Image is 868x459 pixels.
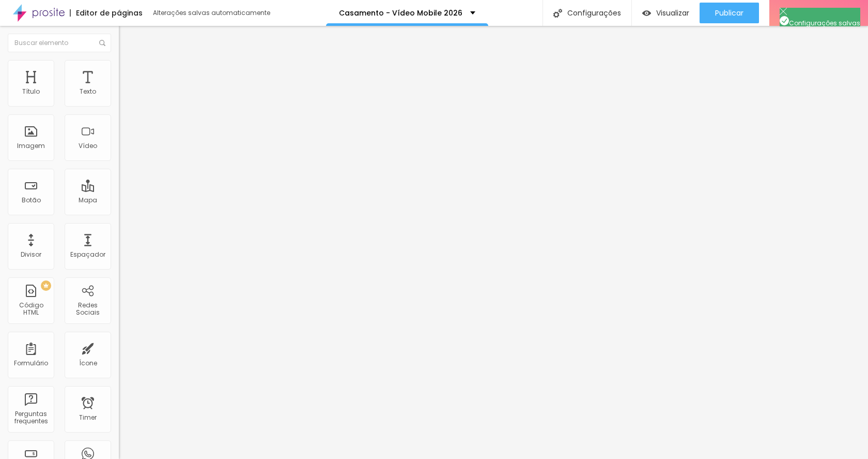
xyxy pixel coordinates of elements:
[21,251,41,258] div: Divisor
[14,360,48,367] div: Formulário
[642,9,651,18] img: view-1.svg
[79,197,97,204] div: Mapa
[10,302,51,317] div: Código HTML
[70,251,105,258] div: Espaçador
[70,9,143,17] div: Editor de páginas
[339,9,462,17] p: Casamento - Vídeo Mobile 2026
[715,9,743,17] span: Publicar
[119,26,868,459] iframe: Editor
[780,8,787,15] img: Icone
[656,9,689,17] span: Visualizar
[632,3,700,23] button: Visualizar
[79,414,97,421] div: Timer
[22,88,40,95] div: Título
[780,16,789,25] img: Icone
[67,302,108,317] div: Redes Sociais
[553,9,562,18] img: Icone
[79,142,97,150] div: Vídeo
[780,19,860,27] span: Configurações salvas
[8,34,111,52] input: Buscar elemento
[17,142,45,150] div: Imagem
[99,40,105,46] img: Icone
[80,88,96,95] div: Texto
[22,197,41,204] div: Botão
[79,360,97,367] div: Ícone
[700,3,759,23] button: Publicar
[10,410,51,425] div: Perguntas frequentes
[153,10,272,16] div: Alterações salvas automaticamente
